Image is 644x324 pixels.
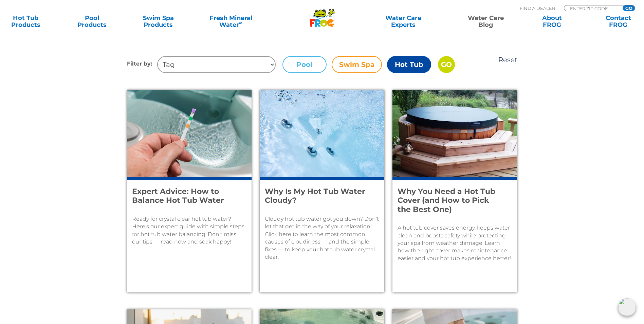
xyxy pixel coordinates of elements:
img: openIcon [618,298,636,316]
h4: Filter by: [127,56,157,73]
label: Hot Tub [387,56,431,73]
input: GO [438,56,455,73]
p: Find A Dealer [520,5,555,11]
sup: ∞ [239,20,242,25]
h4: Why You Need a Hot Tub Cover (and How to Pick the Best One) [398,187,503,214]
a: Water CareExperts [362,15,445,28]
a: Fresh MineralWater∞ [199,15,263,28]
a: Reset [498,56,517,64]
a: AboutFROG [526,15,578,28]
label: Pool [282,56,327,73]
img: A hot tub cover fits snugly on an outdoor wooden hot tub [392,90,517,177]
p: Ready for crystal clear hot tub water? Here's our expert guide with simple steps for hot tub wate... [132,215,246,246]
label: Swim Spa [332,56,382,73]
a: Underwater shot of hot tub jets. The water is slightly cloudy.Why Is My Hot Tub Water Cloudy?Clou... [260,90,384,292]
a: ContactFROG [592,15,644,28]
a: A female's hand dips a test strip into a hot tub.Expert Advice: How to Balance Hot Tub WaterReady... [127,90,252,292]
input: GO [623,5,635,11]
input: Zip Code Form [569,5,615,11]
a: Water CareBlog [460,15,512,28]
a: PoolProducts [66,15,118,28]
h4: Expert Advice: How to Balance Hot Tub Water [132,187,237,205]
a: Swim SpaProducts [132,15,184,28]
p: A hot tub cover saves energy, keeps water clean and boosts safety while protecting your spa from ... [398,224,512,262]
img: A female's hand dips a test strip into a hot tub. [127,90,252,177]
img: Underwater shot of hot tub jets. The water is slightly cloudy. [260,90,384,177]
p: Cloudy hot tub water got you down? Don’t let that get in the way of your relaxation! Click here t... [265,215,379,261]
a: A hot tub cover fits snugly on an outdoor wooden hot tubWhy You Need a Hot Tub Cover (and How to ... [392,90,517,292]
h4: Why Is My Hot Tub Water Cloudy? [265,187,370,205]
